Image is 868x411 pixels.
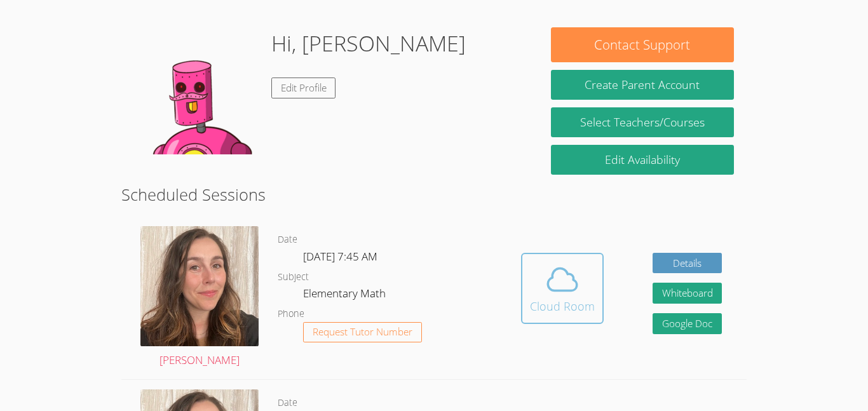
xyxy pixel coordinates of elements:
[140,226,259,370] a: [PERSON_NAME]
[271,77,336,98] a: Edit Profile
[521,253,604,324] button: Cloud Room
[551,107,734,137] a: Select Teachers/Courses
[653,313,722,334] a: Google Doc
[653,253,722,274] a: Details
[278,306,304,322] dt: Phone
[278,269,309,285] dt: Subject
[303,285,388,306] dd: Elementary Math
[551,70,734,100] button: Create Parent Account
[551,145,734,175] a: Edit Availability
[121,182,747,206] h2: Scheduled Sessions
[313,327,412,337] span: Request Tutor Number
[134,27,261,154] img: default.png
[303,322,422,343] button: Request Tutor Number
[278,395,297,411] dt: Date
[278,232,297,248] dt: Date
[551,27,734,62] button: Contact Support
[530,297,595,315] div: Cloud Room
[271,27,466,60] h1: Hi, [PERSON_NAME]
[303,249,377,264] span: [DATE] 7:45 AM
[140,226,259,346] img: IMG_0882.jpeg
[653,283,722,304] button: Whiteboard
